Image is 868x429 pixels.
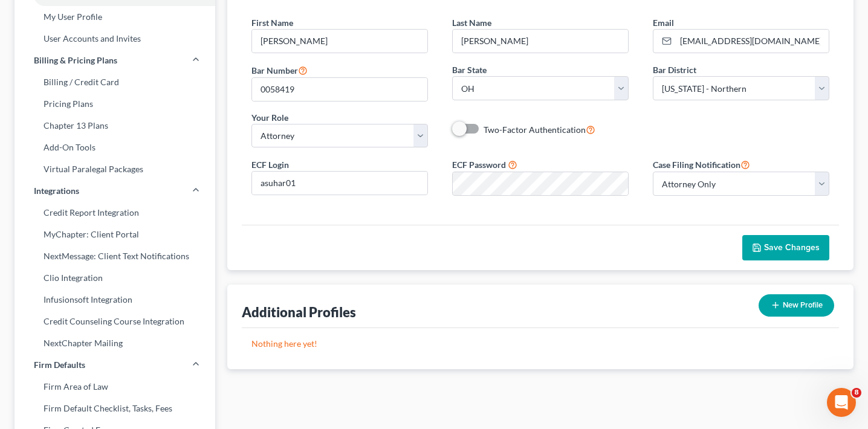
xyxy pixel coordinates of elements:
[676,30,829,53] input: Enter email...
[452,158,506,171] label: ECF Password
[251,158,289,171] label: ECF Login
[759,294,834,317] button: New Profile
[15,6,215,28] a: My User Profile
[251,338,829,350] p: Nothing here yet!
[15,354,215,376] a: Firm Defaults
[251,18,293,28] span: First Name
[252,172,427,195] input: Enter ecf login...
[827,388,856,417] iframe: Intercom live chat
[452,18,491,28] span: Last Name
[15,202,215,224] a: Credit Report Integration
[653,18,674,28] span: Email
[15,28,215,50] a: User Accounts and Invites
[15,93,215,115] a: Pricing Plans
[15,311,215,332] a: Credit Counseling Course Integration
[764,242,820,253] span: Save Changes
[15,398,215,419] a: Firm Default Checklist, Tasks, Fees
[15,71,215,93] a: Billing / Credit Card
[15,224,215,245] a: MyChapter: Client Portal
[34,185,79,197] span: Integrations
[653,63,696,76] label: Bar District
[252,30,427,53] input: Enter first name...
[15,115,215,137] a: Chapter 13 Plans
[653,157,750,172] label: Case Filing Notification
[15,158,215,180] a: Virtual Paralegal Packages
[852,388,861,398] span: 8
[742,235,829,260] button: Save Changes
[452,63,487,76] label: Bar State
[15,267,215,289] a: Clio Integration
[34,54,117,66] span: Billing & Pricing Plans
[251,63,308,77] label: Bar Number
[453,30,628,53] input: Enter last name...
[252,78,427,101] input: #
[484,124,586,135] span: Two-Factor Authentication
[15,137,215,158] a: Add-On Tools
[15,245,215,267] a: NextMessage: Client Text Notifications
[15,376,215,398] a: Firm Area of Law
[242,303,356,321] div: Additional Profiles
[251,112,288,123] span: Your Role
[15,180,215,202] a: Integrations
[15,50,215,71] a: Billing & Pricing Plans
[15,289,215,311] a: Infusionsoft Integration
[15,332,215,354] a: NextChapter Mailing
[34,359,85,371] span: Firm Defaults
